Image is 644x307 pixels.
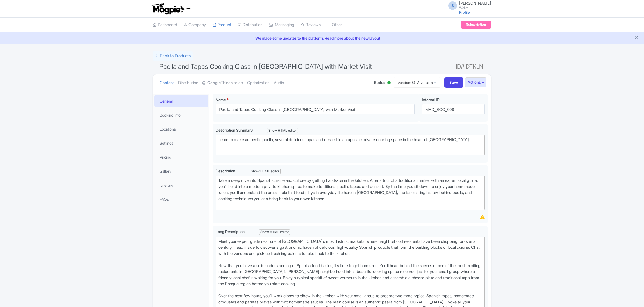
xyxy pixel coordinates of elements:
a: Booking Info [154,109,208,121]
div: Show HTML editor [259,229,290,235]
a: Other [327,18,342,32]
a: Distribution [238,18,262,32]
a: Distribution [178,74,198,91]
a: Reviews [301,18,321,32]
a: Settings [154,137,208,149]
a: Version: OTA version [394,77,440,88]
a: Content [160,74,174,91]
div: Learn to make authentic paella, several delicious tapas and dessert in an upscale private cooking... [218,137,482,149]
button: Close announcement [635,35,639,41]
a: Profile [459,10,470,15]
a: ← Back to Products [153,51,193,61]
a: General [154,95,208,107]
a: Company [184,18,206,32]
div: Active [386,79,392,87]
span: Internal ID [422,97,440,102]
span: ID# DTKLNI [456,61,485,72]
a: Subscription [461,21,491,29]
a: Audio [274,74,284,91]
span: Long Description [216,229,246,234]
a: GoogleThings to do [202,74,243,91]
span: Paella and Tapas Cooking Class in [GEOGRAPHIC_DATA] with Market Visit [159,63,372,70]
div: Show HTML editor [250,169,281,174]
a: We made some updates to the platform. Read more about the new layout [3,35,641,41]
a: Locations [154,123,208,135]
a: FAQs [154,193,208,205]
small: Walks [459,6,491,10]
span: Description Summary [216,128,254,132]
div: Take a deep dive into Spanish cuisine and culture by getting hands-on in the kitchen. After a tou... [218,178,482,208]
a: Itinerary [154,179,208,191]
button: Actions [465,77,486,87]
span: Status [374,80,385,85]
strong: Google [207,80,221,86]
a: Pricing [154,151,208,163]
a: Dashboard [153,18,177,32]
a: Product [212,18,231,32]
span: Description [216,169,236,173]
input: Save [444,77,463,88]
span: Name [216,97,226,102]
a: Optimization [247,74,269,91]
a: S [PERSON_NAME] Walks [445,1,491,10]
img: logo-ab69f6fb50320c5b225c76a69d11143b.png [150,3,192,15]
span: [PERSON_NAME] [459,1,491,6]
span: S [448,1,457,10]
a: Gallery [154,165,208,177]
div: Show HTML editor [267,128,298,134]
a: Messaging [269,18,294,32]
